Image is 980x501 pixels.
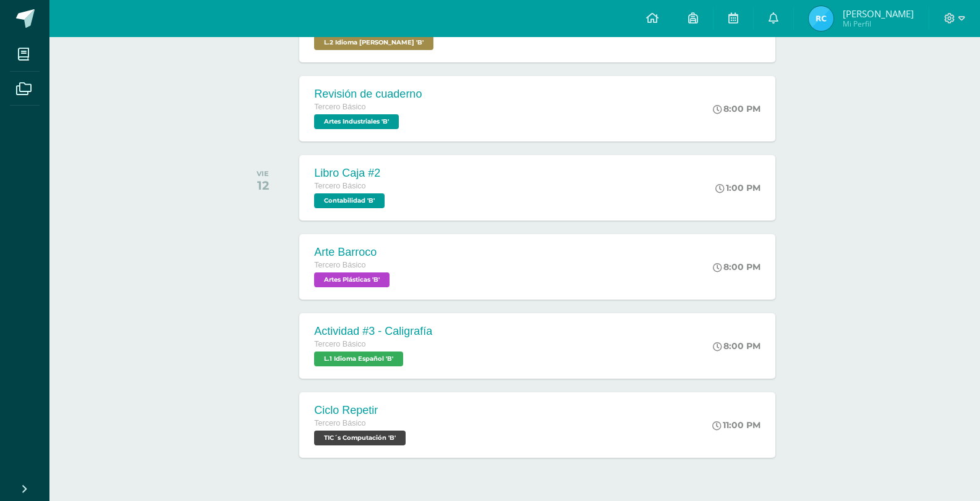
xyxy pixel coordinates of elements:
[314,325,432,338] div: Actividad #3 - Caligrafía
[314,88,422,101] div: Revisión de cuaderno
[314,404,409,417] div: Ciclo Repetir
[314,419,365,427] span: Tercero Básico
[314,114,399,129] span: Artes Industriales 'B'
[713,261,761,272] div: 8:00 PM
[314,193,385,208] span: Contabilidad 'B'
[257,169,269,178] div: VIE
[713,103,761,114] div: 8:00 PM
[314,246,393,259] div: Arte Barroco
[314,182,365,190] span: Tercero Básico
[715,182,761,193] div: 1:00 PM
[314,431,406,445] span: TIC´s Computación 'B'
[314,272,390,287] span: Artes Plásticas 'B'
[314,352,403,366] span: L.1 Idioma Español 'B'
[713,340,761,352] div: 8:00 PM
[843,19,914,29] span: Mi Perfil
[314,35,433,50] span: L.2 Idioma Maya Kaqchikel 'B'
[843,7,914,20] span: [PERSON_NAME]
[314,103,365,111] span: Tercero Básico
[257,178,269,193] div: 12
[314,340,365,348] span: Tercero Básico
[314,167,388,180] div: Libro Caja #2
[314,261,365,269] span: Tercero Básico
[712,419,761,431] div: 11:00 PM
[809,6,833,31] img: b267056732fc5bd767e1306c90ee396b.png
